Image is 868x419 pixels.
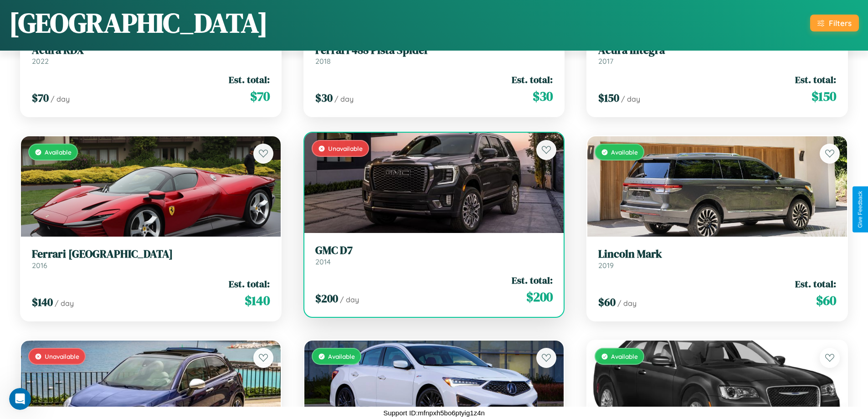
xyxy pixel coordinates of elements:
[829,18,852,28] div: Filters
[315,57,331,66] span: 2018
[598,295,616,310] span: $ 60
[598,57,613,66] span: 2017
[32,57,49,66] span: 2022
[9,4,268,41] h1: [GEOGRAPHIC_DATA]
[32,90,49,105] span: $ 70
[245,291,270,310] span: $ 140
[621,94,640,103] span: / day
[810,15,859,31] button: Filters
[611,352,638,360] span: Available
[617,299,637,308] span: / day
[55,299,74,308] span: / day
[229,73,270,86] span: Est. total:
[315,291,338,306] span: $ 200
[45,148,72,156] span: Available
[45,352,79,360] span: Unavailable
[812,87,836,105] span: $ 150
[32,295,53,310] span: $ 140
[512,73,553,86] span: Est. total:
[315,90,333,105] span: $ 30
[340,295,359,304] span: / day
[328,352,355,360] span: Available
[315,244,553,257] h3: GMC D7
[315,244,553,266] a: GMC D72014
[598,90,619,105] span: $ 150
[315,44,553,66] a: Ferrari 488 Pista Spider2018
[51,94,70,103] span: / day
[598,261,614,270] span: 2019
[250,87,270,105] span: $ 70
[598,44,836,66] a: Acura Integra2017
[598,248,836,261] h3: Lincoln Mark
[816,291,836,310] span: $ 60
[598,248,836,270] a: Lincoln Mark2019
[857,191,863,228] div: Give Feedback
[512,274,553,287] span: Est. total:
[383,407,485,419] p: Support ID: mfnpxh5bo6ptyig1z4n
[315,257,331,266] span: 2014
[328,145,363,152] span: Unavailable
[229,277,270,290] span: Est. total:
[32,248,270,270] a: Ferrari [GEOGRAPHIC_DATA]2016
[526,288,553,306] span: $ 200
[795,73,836,86] span: Est. total:
[32,44,270,66] a: Acura RDX2022
[32,248,270,261] h3: Ferrari [GEOGRAPHIC_DATA]
[32,261,47,270] span: 2016
[611,148,638,156] span: Available
[533,87,553,105] span: $ 30
[795,277,836,290] span: Est. total:
[334,94,354,103] span: / day
[9,388,31,410] iframe: Intercom live chat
